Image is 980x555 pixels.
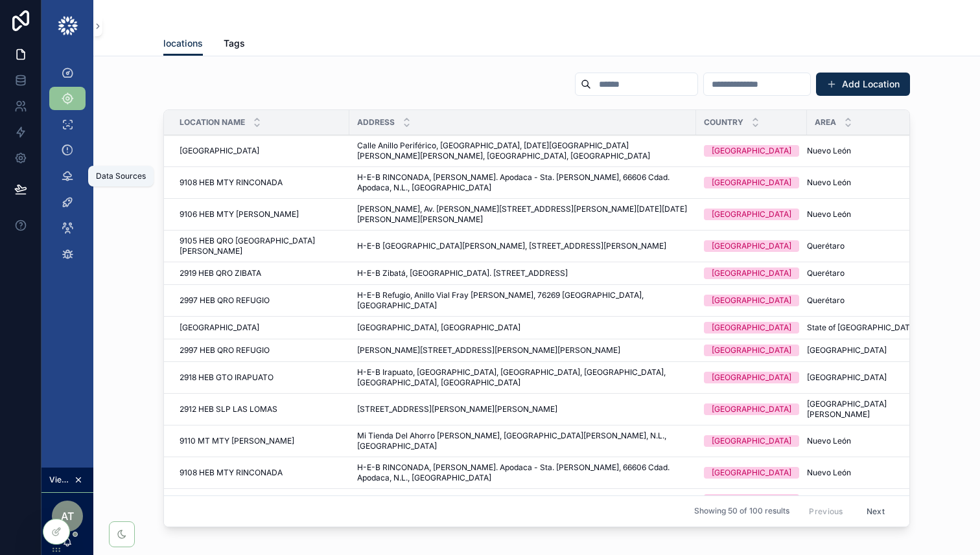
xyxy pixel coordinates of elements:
[180,372,342,383] a: 2918 HEB GTO IRAPUATO
[357,290,688,311] a: H-E-B Refugio, Anillo Vial Fray [PERSON_NAME], 76269 [GEOGRAPHIC_DATA], [GEOGRAPHIC_DATA]
[163,32,203,56] a: locations
[807,468,851,478] span: Nuevo León
[712,322,791,334] div: [GEOGRAPHIC_DATA]
[807,323,933,333] a: State of [GEOGRAPHIC_DATA]
[180,372,274,383] span: 2918 HEB GTO IRAPUATO
[357,241,666,251] span: H-E-B [GEOGRAPHIC_DATA][PERSON_NAME], [STREET_ADDRESS][PERSON_NAME]
[180,436,342,446] a: 9110 MT MTY [PERSON_NAME]
[807,146,933,156] a: Nuevo León
[807,345,933,356] a: [GEOGRAPHIC_DATA]
[704,345,799,356] a: [GEOGRAPHIC_DATA]
[704,117,743,128] span: Country
[180,404,342,414] a: 2912 HEB SLP LAS LOMAS
[357,462,688,483] a: H-E-B RINCONADA, [PERSON_NAME]. Apodaca - Sta. [PERSON_NAME], 66606 Cdad. Apodaca, N.L., [GEOGRAP...
[704,372,799,383] a: [GEOGRAPHIC_DATA]
[807,146,851,156] span: Nuevo León
[180,323,259,333] span: [GEOGRAPHIC_DATA]
[357,404,688,414] a: [STREET_ADDRESS][PERSON_NAME][PERSON_NAME]
[357,268,568,278] span: H-E-B Zibatá, [GEOGRAPHIC_DATA]. [STREET_ADDRESS]
[49,475,71,485] span: Viewing as Ana
[357,241,688,251] a: H-E-B [GEOGRAPHIC_DATA][PERSON_NAME], [STREET_ADDRESS][PERSON_NAME]
[704,209,799,220] a: [GEOGRAPHIC_DATA]
[357,431,688,451] a: Mi Tienda Del Ahorro [PERSON_NAME], [GEOGRAPHIC_DATA][PERSON_NAME], N.L., [GEOGRAPHIC_DATA]
[712,494,791,506] div: [GEOGRAPHIC_DATA]
[704,295,799,306] a: [GEOGRAPHIC_DATA]
[704,240,799,252] a: [GEOGRAPHIC_DATA]
[180,468,342,478] a: 9108 HEB MTY RINCONADA
[357,117,395,128] span: Address
[712,209,791,220] div: [GEOGRAPHIC_DATA]
[224,32,245,58] a: Tags
[712,372,791,383] div: [GEOGRAPHIC_DATA]
[807,268,845,278] span: Querétaro
[704,145,799,157] a: [GEOGRAPHIC_DATA]
[807,209,933,220] a: Nuevo León
[357,268,688,278] a: H-E-B Zibatá, [GEOGRAPHIC_DATA]. [STREET_ADDRESS]
[180,295,270,306] span: 2997 HEB QRO REFUGIO
[807,209,851,220] span: Nuevo León
[96,171,146,181] div: Data Sources
[357,345,688,356] a: [PERSON_NAME][STREET_ADDRESS][PERSON_NAME][PERSON_NAME]
[807,295,845,306] span: Querétaro
[180,323,342,333] a: [GEOGRAPHIC_DATA]
[807,295,933,306] a: Querétaro
[180,268,342,278] a: 2919 HEB QRO ZIBATA
[180,404,277,414] span: 2912 HEB SLP LAS LOMAS
[712,145,791,157] div: [GEOGRAPHIC_DATA]
[41,52,93,282] div: scrollable content
[163,37,203,50] span: locations
[704,467,799,479] a: [GEOGRAPHIC_DATA]
[807,177,851,188] span: Nuevo León
[357,367,688,388] a: H-E-B Irapuato, [GEOGRAPHIC_DATA], [GEOGRAPHIC_DATA], [GEOGRAPHIC_DATA], [GEOGRAPHIC_DATA], [GEOG...
[357,404,557,414] span: [STREET_ADDRESS][PERSON_NAME][PERSON_NAME]
[61,508,74,524] span: AT
[180,146,342,156] a: [GEOGRAPHIC_DATA]
[712,240,791,252] div: [GEOGRAPHIC_DATA]
[704,494,799,506] a: [GEOGRAPHIC_DATA]
[816,73,910,96] button: Add Location
[704,267,799,279] a: [GEOGRAPHIC_DATA]
[704,435,799,447] a: [GEOGRAPHIC_DATA]
[807,468,933,478] a: Nuevo León
[807,177,933,188] a: Nuevo León
[180,345,342,356] a: 2997 HEB QRO REFUGIO
[224,37,245,50] span: Tags
[180,236,342,256] span: 9105 HEB QRO [GEOGRAPHIC_DATA][PERSON_NAME]
[807,345,887,356] span: [GEOGRAPHIC_DATA]
[57,16,78,36] img: App logo
[712,467,791,479] div: [GEOGRAPHIC_DATA]
[712,345,791,356] div: [GEOGRAPHIC_DATA]
[180,177,283,188] span: 9108 HEB MTY RINCONADA
[807,399,933,420] a: [GEOGRAPHIC_DATA][PERSON_NAME]
[807,241,933,251] a: Querétaro
[180,177,342,188] a: 9108 HEB MTY RINCONADA
[712,403,791,415] div: [GEOGRAPHIC_DATA]
[807,372,887,383] span: [GEOGRAPHIC_DATA]
[357,141,688,161] a: Calle Anillo Periférico, [GEOGRAPHIC_DATA], [DATE][GEOGRAPHIC_DATA][PERSON_NAME][PERSON_NAME], [G...
[357,323,688,333] a: [GEOGRAPHIC_DATA], [GEOGRAPHIC_DATA]
[704,322,799,334] a: [GEOGRAPHIC_DATA]
[180,146,259,156] span: [GEOGRAPHIC_DATA]
[180,268,261,278] span: 2919 HEB QRO ZIBATA
[180,345,270,356] span: 2997 HEB QRO REFUGIO
[712,177,791,188] div: [GEOGRAPHIC_DATA]
[807,241,845,251] span: Querétaro
[357,345,620,356] span: [PERSON_NAME][STREET_ADDRESS][PERSON_NAME][PERSON_NAME]
[807,268,933,278] a: Querétaro
[807,436,933,446] a: Nuevo León
[357,323,520,333] span: [GEOGRAPHIC_DATA], [GEOGRAPHIC_DATA]
[357,172,688,193] a: H-E-B RINCONADA, [PERSON_NAME]. Apodaca - Sta. [PERSON_NAME], 66606 Cdad. Apodaca, N.L., [GEOGRAP...
[857,501,894,521] button: Next
[712,267,791,279] div: [GEOGRAPHIC_DATA]
[180,209,299,220] span: 9106 HEB MTY [PERSON_NAME]
[180,209,342,220] a: 9106 HEB MTY [PERSON_NAME]
[180,117,245,128] span: Location Name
